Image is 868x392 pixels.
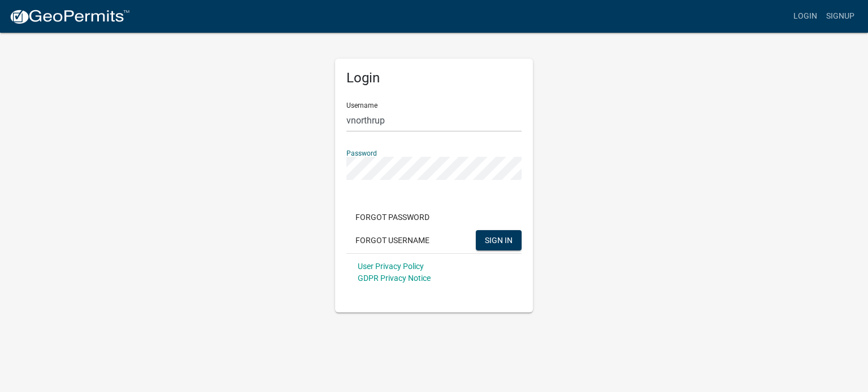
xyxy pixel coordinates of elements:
[358,262,424,271] a: User Privacy Policy
[822,6,859,27] a: Signup
[476,230,522,250] button: SIGN IN
[358,274,431,283] a: GDPR Privacy Notice
[346,70,522,86] h5: Login
[485,235,513,244] span: SIGN IN
[346,207,439,227] button: Forgot Password
[789,6,822,27] a: Login
[346,230,439,250] button: Forgot Username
